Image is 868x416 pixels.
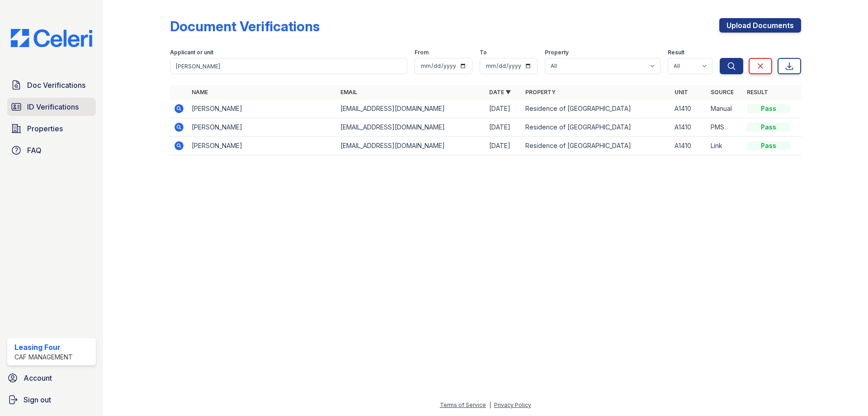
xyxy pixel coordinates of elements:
td: [PERSON_NAME] [188,137,337,155]
a: Privacy Policy [494,402,531,408]
span: Account [24,373,52,383]
input: Search by name, email, or unit number [170,58,407,74]
a: Unit [675,89,688,96]
span: Properties [27,123,63,134]
td: Residence of [GEOGRAPHIC_DATA] [522,100,670,118]
td: [DATE] [486,137,522,155]
img: CE_Logo_Blue-a8612792a0a2168367f1c8372b55b34899dd931a85d93a1a3d3e32e68fde9ad4.png [4,29,99,47]
a: Upload Documents [719,18,801,33]
td: [EMAIL_ADDRESS][DOMAIN_NAME] [337,137,486,155]
td: Manual [707,100,743,118]
label: Property [545,49,569,56]
td: Link [707,137,743,155]
div: Pass [747,123,790,132]
td: A1410 [671,100,707,118]
label: To [480,49,487,56]
a: Result [747,89,768,96]
td: [DATE] [486,118,522,137]
a: Source [711,89,734,96]
div: Leasing Four [14,342,73,353]
a: ID Verifications [7,98,96,116]
a: Property [525,89,556,96]
div: Pass [747,104,790,113]
span: Doc Verifications [27,80,85,91]
td: [PERSON_NAME] [188,100,337,118]
span: Sign out [24,394,51,405]
td: [PERSON_NAME] [188,118,337,137]
td: PMS [707,118,743,137]
label: Applicant or unit [170,49,213,56]
td: [EMAIL_ADDRESS][DOMAIN_NAME] [337,100,486,118]
a: FAQ [7,141,96,159]
a: Sign out [4,391,99,409]
td: Residence of [GEOGRAPHIC_DATA] [522,137,670,155]
a: Terms of Service [440,402,486,408]
div: Pass [747,141,790,150]
td: A1410 [671,137,707,155]
span: FAQ [27,145,42,156]
div: CAF Management [14,353,73,362]
a: Doc Verifications [7,76,96,94]
a: Account [4,369,99,387]
a: Email [340,89,357,96]
a: Name [192,89,208,96]
div: Document Verifications [170,18,320,34]
td: [EMAIL_ADDRESS][DOMAIN_NAME] [337,118,486,137]
td: A1410 [671,118,707,137]
td: Residence of [GEOGRAPHIC_DATA] [522,118,670,137]
label: From [415,49,429,56]
a: Properties [7,120,96,138]
div: | [489,402,491,408]
td: [DATE] [486,100,522,118]
span: ID Verifications [27,101,79,112]
label: Result [668,49,684,56]
a: Date ▼ [489,89,511,96]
